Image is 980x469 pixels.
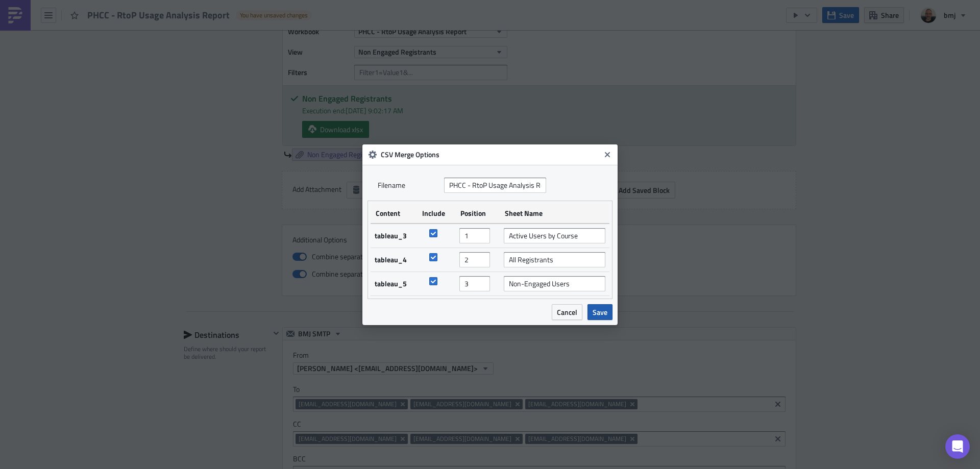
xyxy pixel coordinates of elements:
th: Content [371,204,417,224]
td: tableau_5 [371,271,417,295]
span: Save [593,307,607,317]
body: Rich Text Area. Press ALT-0 for help. [4,4,487,102]
td: tableau_3 [371,224,417,248]
div: Open Intercom Messenger [945,434,970,459]
th: Position [455,204,500,224]
th: Include [417,204,455,224]
p: Hi, [4,4,487,12]
h6: CSV Merge Options [381,150,600,159]
p: Please find attached the monthly PHCC - RtoP Usage Analysis Report. [4,27,487,35]
p: Note: The report is exported from [GEOGRAPHIC_DATA]. [4,49,487,57]
span: Cancel [557,307,577,317]
p: Thanks, [4,71,487,80]
input: merge CSV filename [444,178,546,193]
button: Save [587,304,612,320]
button: Close [600,147,615,162]
button: Cancel [552,304,582,320]
th: Sheet Name [500,204,609,224]
td: tableau_4 [371,248,417,271]
label: Filenam﻿e [378,178,439,193]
